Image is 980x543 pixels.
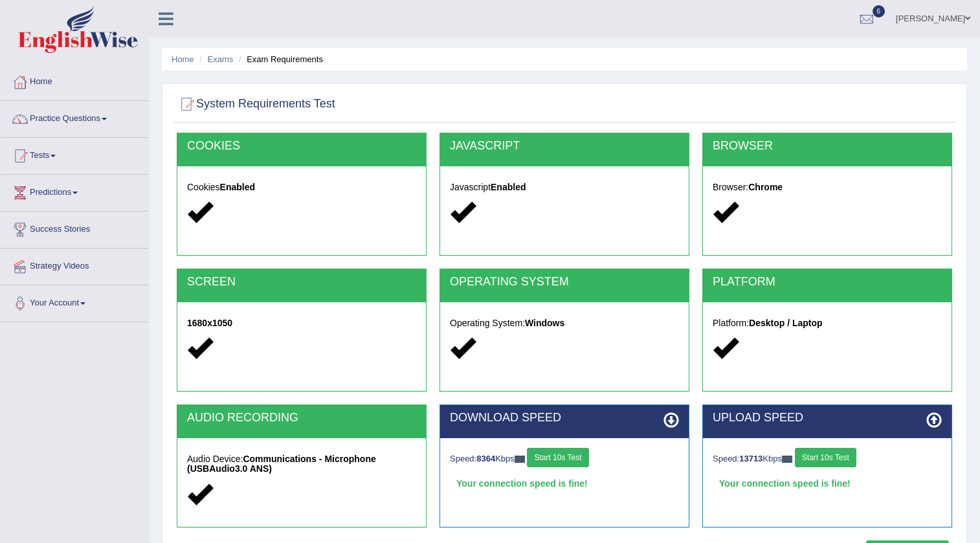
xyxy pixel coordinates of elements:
[476,454,495,463] strong: 8364
[713,318,942,328] h5: Platform:
[187,454,376,474] strong: Communications - Microphone (USBAudio3.0 ANS)
[1,212,148,244] a: Success Stories
[491,182,526,192] strong: Enabled
[713,412,942,425] h2: UPLOAD SPEED
[782,456,792,463] img: ajax-loader-fb-connection.gif
[713,276,942,289] h2: PLATFORM
[220,182,255,192] strong: Enabled
[515,456,525,463] img: ajax-loader-fb-connection.gif
[748,182,783,192] strong: Chrome
[527,448,588,467] button: Start 10s Test
[749,318,823,328] strong: Desktop / Laptop
[739,454,763,463] strong: 13713
[450,474,679,493] div: Your connection speed is fine!
[187,318,232,328] strong: 1680x1050
[450,140,679,153] h2: JAVASCRIPT
[236,53,323,65] li: Exam Requirements
[713,474,942,493] div: Your connection speed is fine!
[1,175,148,207] a: Predictions
[1,64,148,96] a: Home
[795,448,856,467] button: Start 10s Test
[177,94,335,114] h2: System Requirements Test
[172,54,194,64] a: Home
[1,249,148,281] a: Strategy Videos
[187,412,416,425] h2: AUDIO RECORDING
[1,138,148,170] a: Tests
[525,318,564,328] strong: Windows
[187,276,416,289] h2: SCREEN
[187,140,416,153] h2: COOKIES
[1,285,148,318] a: Your Account
[1,101,148,133] a: Practice Questions
[873,5,885,17] span: 6
[713,448,942,471] div: Speed: Kbps
[450,412,679,425] h2: DOWNLOAD SPEED
[450,276,679,289] h2: OPERATING SYSTEM
[187,183,416,192] h5: Cookies
[713,140,942,153] h2: BROWSER
[450,448,679,471] div: Speed: Kbps
[208,54,234,64] a: Exams
[713,183,942,192] h5: Browser:
[187,454,416,474] h5: Audio Device:
[450,183,679,192] h5: Javascript
[450,318,679,328] h5: Operating System:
